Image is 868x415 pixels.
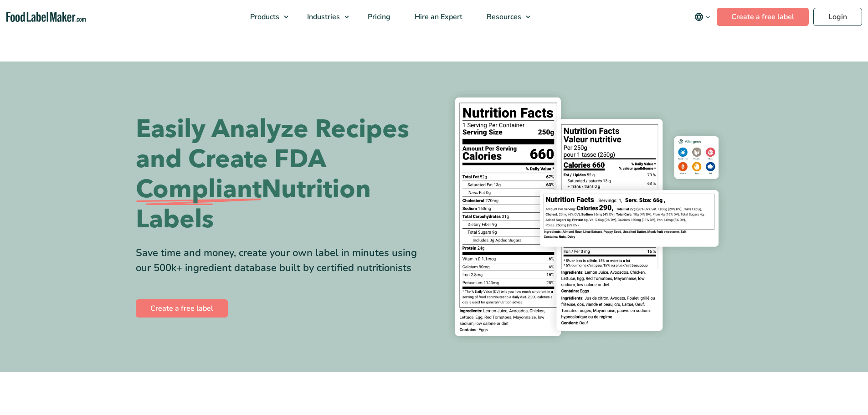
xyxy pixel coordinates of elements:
[136,299,228,318] a: Create a free label
[136,114,427,235] h1: Easily Analyze Recipes and Create FDA Nutrition Labels
[813,8,862,26] a: Login
[136,246,427,276] div: Save time and money, create your own label in minutes using our 500k+ ingredient database built b...
[484,12,522,22] span: Resources
[412,12,463,22] span: Hire an Expert
[717,8,809,26] a: Create a free label
[365,12,391,22] span: Pricing
[247,12,280,22] span: Products
[304,12,341,22] span: Industries
[136,174,262,205] span: Compliant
